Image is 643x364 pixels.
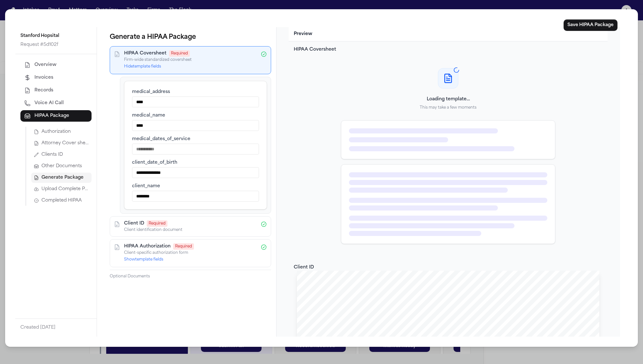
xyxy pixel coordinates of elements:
span: Authorization [41,129,71,135]
h4: Client ID [124,220,144,227]
button: Save HIPAA Package [564,19,617,31]
button: Hidetemplate fields [124,64,161,69]
button: Completed HIPAA [31,196,92,206]
h3: Preview [294,31,602,37]
h1: Generate a HIPAA Package [110,32,196,42]
span: Upload Complete Package [41,186,89,192]
button: Other Documents [31,161,92,171]
button: Voice AI Call [20,97,92,109]
h4: HIPAA Authorization [124,243,171,250]
p: This may take a few moments [420,105,477,110]
label: client_name [132,183,259,189]
span: Attorney Cover sheet [41,140,89,146]
button: Clients ID [31,150,92,160]
span: Required [169,50,190,57]
button: Records [20,85,92,96]
div: Client IDRequiredClient identification document [110,216,271,237]
button: Attorney Cover sheet [31,138,92,148]
label: medical_address [132,89,259,95]
span: Voice AI Call [34,100,64,106]
p: Stanford Hopsital [20,32,92,40]
p: Request # 5d102f [20,41,92,49]
p: Created [DATE] [20,324,92,331]
span: Required [173,243,194,250]
button: Invoices [20,72,92,83]
label: medical_dates_of_service [132,136,259,142]
h4: HIPAA Coversheet [124,50,166,57]
div: Client ID [294,264,602,271]
span: Required [147,220,167,227]
span: Records [34,87,53,94]
span: Completed HIPAA [41,197,82,204]
label: client_date_of_birth [132,160,259,166]
label: medical_name [132,112,259,119]
button: Upload Complete Package [31,184,92,194]
span: Overview [34,62,56,68]
span: Other Documents [41,163,82,169]
span: HIPAA Package [34,113,69,119]
button: Authorization [31,127,92,137]
p: Loading template… [427,96,470,103]
p: Firm-wide standardized coversheet [124,57,257,62]
button: Showtemplate fields [124,257,163,262]
p: Client identification document [124,227,257,232]
span: Clients ID [41,152,63,158]
p: Optional Documents [110,274,271,279]
p: Client-specific authorization form [124,250,257,255]
div: HIPAA AuthorizationRequiredClient-specific authorization formShowtemplate fields [110,239,271,267]
button: HIPAA Package [20,110,92,122]
button: Generate Package [31,173,92,183]
span: Generate Package [41,175,84,181]
button: Overview [20,59,92,71]
div: HIPAA CoversheetRequiredFirm-wide standardized coversheetHidetemplate fields [110,46,271,74]
div: HIPAA Coversheet [294,46,602,53]
span: Invoices [34,75,53,81]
